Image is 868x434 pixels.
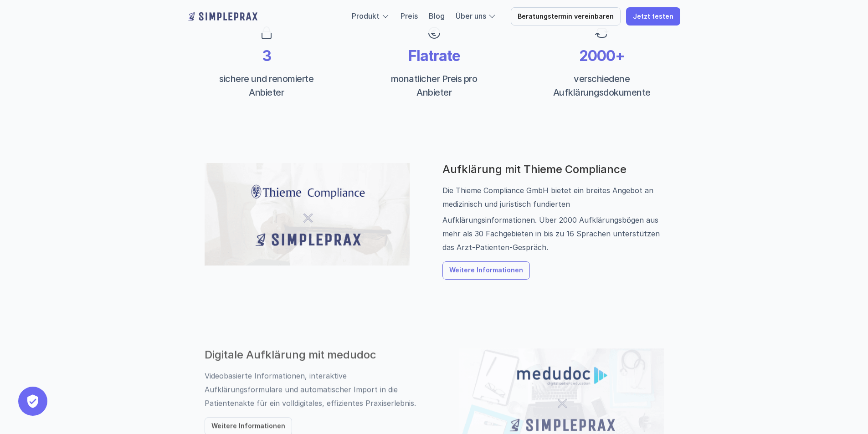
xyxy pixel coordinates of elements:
p: Videobasierte Informationen, interaktive Aufklärungsformulare und automatischer Import in die Pat... [205,369,426,410]
img: Grafik mit dem Simpleprax Logo und Thieme Compliance [205,163,410,266]
p: Jetzt testen [633,13,673,20]
p: 2000+ [542,47,662,65]
p: Die Thieme Compliance GmbH bietet ein breites Angebot an medizinisch und juristisch fundierten [442,184,664,211]
p: Weitere Informationen [211,423,285,430]
p: monatlicher Preis pro Anbieter [374,72,494,99]
h3: Digitale Aufklärung mit medudoc [205,348,426,362]
p: sichere und renomierte Anbieter [206,72,327,99]
p: Beratungstermin vereinbaren [518,13,614,20]
a: Beratungstermin vereinbaren [511,7,621,26]
p: Aufklärungsinformationen. Über 2000 Aufklärungsbögen aus mehr als 30 Fachgebieten in bis zu 16 Sp... [442,213,664,254]
p: verschiedene Aufklärungsdokumente [542,72,662,99]
h3: Aufklärung mit Thieme Compliance [442,163,664,176]
a: Weitere Informationen [442,261,530,280]
p: Weitere Informationen [449,267,523,275]
p: Flatrate [374,47,494,65]
a: Produkt [352,11,380,20]
a: Über uns [456,11,486,20]
a: Blog [429,11,445,20]
a: Preis [401,11,418,20]
p: 3 [206,47,327,65]
a: Jetzt testen [626,7,680,26]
